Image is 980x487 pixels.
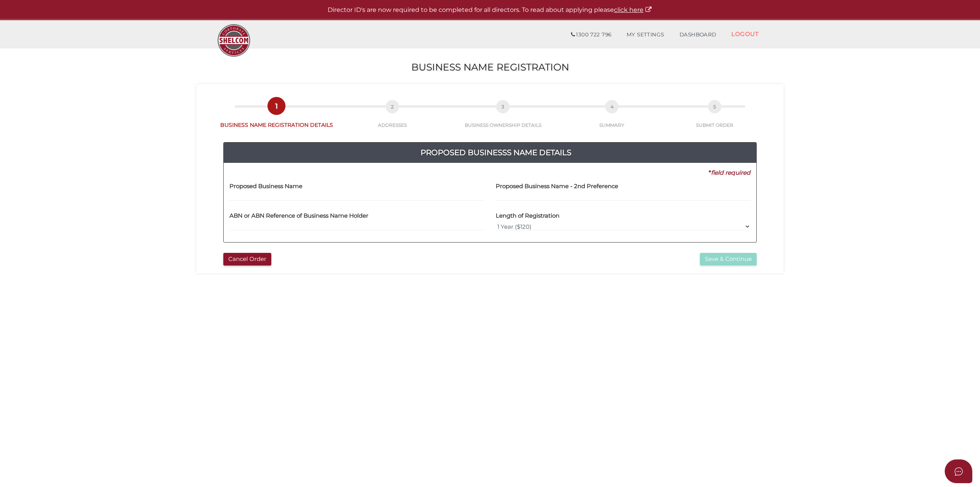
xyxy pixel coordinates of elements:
a: DASHBOARD [672,27,724,43]
h4: ABN or ABN Reference of Business Name Holder [229,213,368,219]
a: 2ADDRESSES [337,108,447,128]
button: Open asap [945,459,972,483]
h4: Proposed Business Name - 2nd Preference [496,183,618,190]
span: 5 [708,100,721,113]
a: click here [614,6,652,13]
span: 3 [496,100,510,113]
a: MY SETTINGS [619,27,672,43]
a: 1BUSINESS NAME REGISTRATION DETAILS [216,108,337,129]
a: 1300 722 796 [563,27,619,43]
span: 2 [386,100,399,113]
a: LOGOUT [724,26,766,42]
button: Cancel Order [223,253,271,266]
span: 4 [605,100,619,113]
button: Save & Continue [700,253,757,266]
h4: Proposed Businesss Name Details [229,146,762,159]
img: Logo [214,20,254,61]
span: 1 [270,99,283,113]
a: 3BUSINESS OWNERSHIP DETAILS [447,108,559,128]
i: field required [711,169,751,176]
a: 4SUMMARY [559,108,665,128]
h4: Length of Registration [496,213,559,219]
p: Director ID's are now required to be completed for all directors. To read about applying please [19,6,961,15]
a: 5SUBMIT ORDER [665,108,764,128]
h4: Proposed Business Name [229,183,302,190]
